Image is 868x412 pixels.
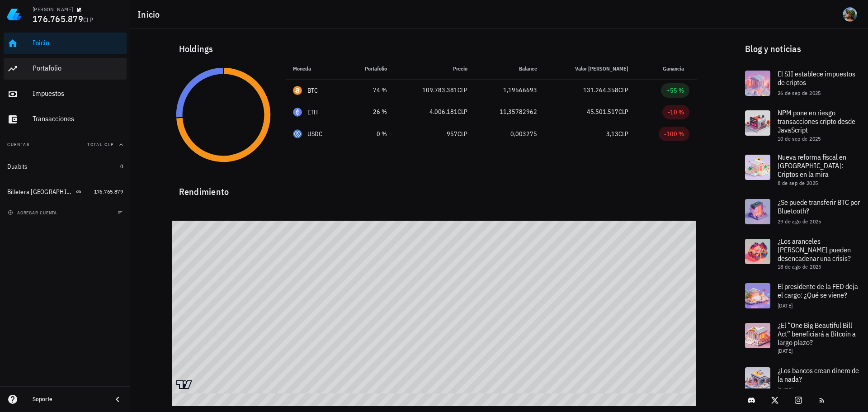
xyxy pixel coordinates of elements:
div: 74 % [352,85,387,95]
span: [DATE] [778,347,793,354]
img: LedgiFi [7,7,22,22]
span: 0 [120,163,123,170]
span: CLP [458,108,467,116]
div: BTC [307,86,318,95]
span: NPM pone en riesgo transacciones cripto desde JavaScript [778,108,855,134]
a: El SII establece impuestos de criptos 26 de sep de 2025 [738,63,868,103]
div: Inicio [33,38,123,47]
span: CLP [458,86,467,94]
th: Valor [PERSON_NAME] [544,58,636,80]
span: CLP [83,16,94,24]
a: ¿Los aranceles [PERSON_NAME] pueden desencadenar una crisis? 18 de ago de 2025 [738,232,868,276]
div: ETH-icon [293,108,302,117]
div: Soporte [33,396,105,403]
div: Transacciones [33,114,123,123]
button: CuentasTotal CLP [4,134,127,156]
span: El SII establece impuestos de criptos [778,69,855,87]
div: 26 % [352,107,387,117]
div: USDC [307,129,323,138]
div: Holdings [172,34,697,63]
div: Portafolio [33,64,123,72]
span: ¿Los aranceles [PERSON_NAME] pueden desencadenar una crisis? [778,237,851,263]
div: BTC-icon [293,86,302,95]
div: 0,003275 [482,129,538,139]
span: CLP [458,130,467,138]
div: Blog y noticias [738,34,868,63]
div: Rendimiento [172,177,697,199]
span: CLP [618,108,628,116]
span: ¿Se puede transferir BTC por Bluetooth? [778,198,860,215]
th: Balance [475,58,545,80]
span: 176.765.879 [94,188,123,195]
a: El presidente de la FED deja el cargo: ¿Qué se viene? [DATE] [738,276,868,316]
th: Precio [394,58,474,80]
span: 26 de sep de 2025 [778,90,821,96]
a: Nueva reforma fiscal en [GEOGRAPHIC_DATA]: Criptos en la mira 8 de sep de 2025 [738,147,868,192]
a: Transacciones [4,109,127,130]
a: Portafolio [4,58,127,80]
h1: Inicio [137,7,164,22]
a: NPM pone en riesgo transacciones cripto desde JavaScript 10 de sep de 2025 [738,103,868,147]
span: ¿El “One Big Beautiful Bill Act” beneficiará a Bitcoin a largo plazo? [778,321,856,347]
a: Billetera [GEOGRAPHIC_DATA] 176.765.879 [4,181,127,203]
div: [PERSON_NAME] [33,6,73,13]
div: 0 % [352,129,387,139]
span: 176.765.879 [33,13,83,25]
div: -10 % [668,108,684,117]
span: 10 de sep de 2025 [778,135,821,142]
span: 957 [447,130,458,138]
a: Duabits 0 [4,156,127,177]
span: [DATE] [778,302,793,309]
a: ¿Los bancos crean dinero de la nada? [DATE] [738,360,868,400]
div: Duabits [7,163,28,170]
span: 131.264.358 [583,86,618,94]
div: +55 % [666,86,684,95]
a: ¿Se puede transferir BTC por Bluetooth? 29 de ago de 2025 [738,192,868,232]
span: Total CLP [87,142,114,147]
span: ¿Los bancos crean dinero de la nada? [778,366,859,384]
div: 1,19566693 [482,85,538,95]
div: Impuestos [33,89,123,98]
span: 18 de ago de 2025 [778,263,821,270]
div: ETH [307,108,318,117]
span: 29 de ago de 2025 [778,218,821,225]
div: avatar [843,7,857,22]
span: Nueva reforma fiscal en [GEOGRAPHIC_DATA]: Criptos en la mira [778,152,846,179]
span: 3,13 [606,130,618,138]
div: -100 % [664,129,684,138]
span: CLP [618,130,628,138]
span: agregar cuenta [9,210,57,216]
a: Charting by TradingView [176,380,192,389]
a: ¿El “One Big Beautiful Bill Act” beneficiará a Bitcoin a largo plazo? [DATE] [738,316,868,360]
a: Impuestos [4,83,127,105]
th: Portafolio [345,58,394,80]
span: 45.501.517 [587,108,618,116]
span: Ganancia [663,65,689,72]
span: El presidente de la FED deja el cargo: ¿Qué se viene? [778,282,858,299]
div: Billetera [GEOGRAPHIC_DATA] [7,188,74,196]
span: 4.006.181 [429,108,458,116]
span: 8 de sep de 2025 [778,180,818,186]
div: 11,35782962 [482,107,538,117]
span: CLP [618,86,628,94]
th: Moneda [286,58,345,80]
span: 109.783.381 [422,86,458,94]
a: Inicio [4,33,127,54]
div: USDC-icon [293,129,302,138]
button: agregar cuenta [5,208,61,217]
